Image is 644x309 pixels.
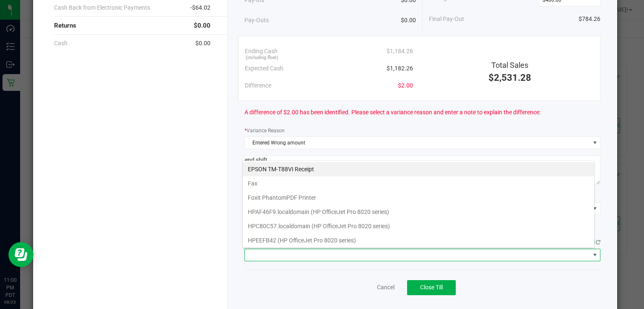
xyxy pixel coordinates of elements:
[243,233,594,247] li: HPEEFB42 (HP OfficeJet Pro 8020 series)
[246,54,278,62] span: (including float)
[407,280,456,295] button: Close Till
[243,176,594,191] li: Fax
[54,3,150,12] span: Cash Back from Electronic Payments
[420,284,443,291] span: Close Till
[579,15,600,23] span: $784.26
[544,239,600,245] span: QZ Status:
[195,39,210,48] span: $0.00
[243,205,594,219] li: HPAF46F9.localdomain (HP OfficeJet Pro 8020 series)
[387,47,413,56] span: $1,184.26
[377,283,395,292] a: Cancel
[245,47,278,56] span: Ending Cash
[244,108,540,117] span: A difference of $2.00 has been identified. Please select a variance reason and enter a note to ex...
[8,242,34,267] iframe: Resource center
[194,21,210,31] span: $0.00
[243,191,594,205] li: Foxit PhantomPDF Printer
[54,17,211,35] div: Returns
[54,39,68,48] span: Cash
[401,16,416,25] span: $0.00
[387,64,413,73] span: $1,182.26
[245,64,283,73] span: Expected Cash
[245,81,271,90] span: Difference
[190,3,210,12] span: -$64.02
[245,137,589,149] span: Entered Wrong amount
[243,219,594,233] li: HPC80C57.localdomain (HP OfficeJet Pro 8020 series)
[244,16,269,25] span: Pay-Outs
[243,162,594,176] li: EPSON TM-T88VI Receipt
[488,72,531,83] span: $2,531.28
[429,15,464,23] span: Final Pay-Out
[244,127,285,134] label: Variance Reason
[569,239,595,245] span: Connected
[398,81,413,90] span: $2.00
[491,61,528,70] span: Total Sales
